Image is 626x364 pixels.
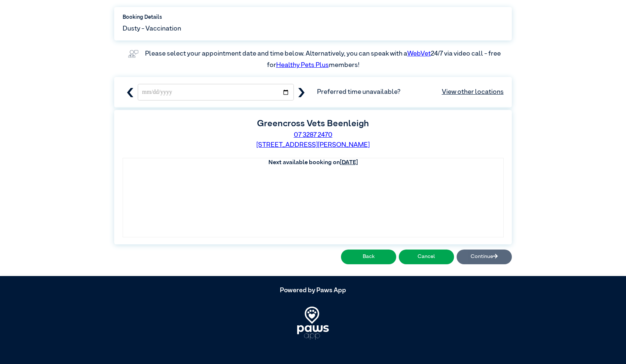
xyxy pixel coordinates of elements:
label: Booking Details [123,14,504,22]
img: PawsApp [297,307,329,340]
h5: Powered by Paws App [114,287,512,295]
span: Dusty - Vaccination [123,24,181,34]
a: 07 3287 2470 [294,132,333,138]
label: Greencross Vets Beenleigh [257,119,369,128]
label: Please select your appointment date and time below. Alternatively, you can speak with a 24/7 via ... [145,50,502,69]
th: Next available booking on [123,158,503,167]
a: WebVet [407,50,431,57]
button: Cancel [399,250,454,264]
a: [STREET_ADDRESS][PERSON_NAME] [256,142,370,148]
button: Back [341,250,396,264]
a: View other locations [442,87,504,97]
span: Preferred time unavailable? [317,87,504,97]
a: Healthy Pets Plus [276,62,329,68]
img: vet [125,47,141,60]
u: [DATE] [340,160,358,166]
